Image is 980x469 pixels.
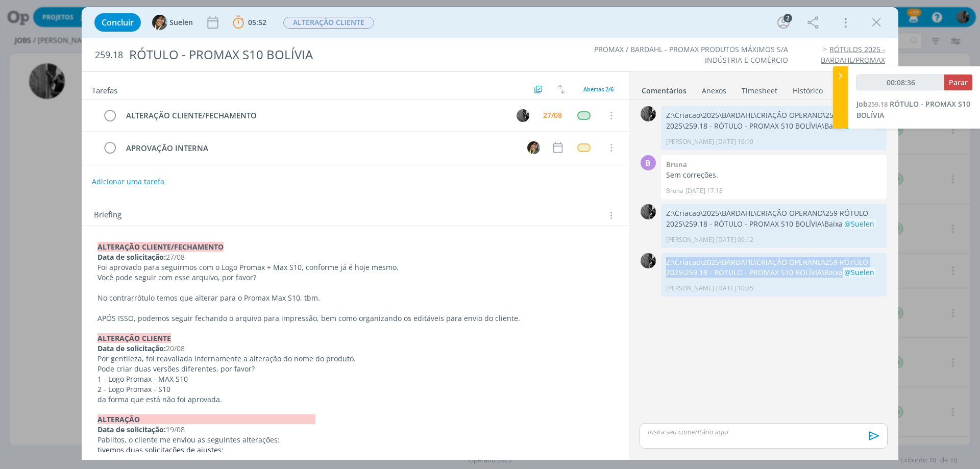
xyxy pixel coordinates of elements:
a: Comentários [641,81,687,96]
strong: Data de solicitação: [97,252,166,262]
button: Adicionar uma tarefa [91,172,165,191]
span: Tarefas [92,83,117,95]
a: PROMAX / BARDAHL - PROMAX PRODUTOS MÁXIMOS S/A INDÚSTRIA E COMÉRCIO [594,44,788,64]
p: 1 - Logo Promax - MAX S10 [97,374,613,384]
a: Timesheet [741,81,778,96]
button: S [526,140,541,155]
span: RÓTULO - PROMAX S10 BOLÍVIA [856,99,970,120]
span: ALTERAÇÃO CLIENTE [283,17,374,29]
span: [DATE] 16:19 [716,137,753,146]
img: P [641,204,656,219]
span: 27/08 [166,252,185,262]
span: Abertas 2/6 [583,85,614,93]
button: ALTERAÇÃO CLIENTE [283,16,375,29]
p: Z:\Criacao\2025\BARDAHL\CRIAÇÃO OPERAND\259 RÓTULO 2025\259.18 - RÓTULO - PROMAX S10 BOLÍVIA\Baixa [666,110,881,131]
span: Concluir [102,18,134,27]
button: 05:52 [230,14,269,31]
span: tivemos duas solicitações de ajustes: [97,445,224,455]
button: P [515,108,530,123]
img: P [641,106,656,121]
p: Bruna [666,186,683,195]
span: @Suelen [844,219,874,229]
span: 20/08 [166,343,185,353]
span: [DATE] 10:35 [716,284,753,293]
img: S [152,15,167,30]
span: 05:52 [248,17,266,27]
span: [DATE] 17:18 [685,186,723,195]
img: S [527,141,540,154]
a: Histórico [792,81,823,96]
a: Job259.18RÓTULO - PROMAX S10 BOLÍVIA [856,99,970,120]
div: B [641,155,656,170]
div: Anexos [702,86,726,96]
p: [PERSON_NAME] [666,284,714,293]
p: Z:\Criacao\2025\BARDAHL\CRIAÇÃO OPERAND\259 RÓTULO 2025\259.18 - RÓTULO - PROMAX S10 BOLÍVIA\Baixa [666,208,881,229]
strong: Data de solicitação: [97,425,166,434]
a: RÓTULOS 2025 - BARDAHL/PROMAX [821,44,885,64]
strong: Data de solicitação: [97,343,166,353]
div: RÓTULO - PROMAX S10 BOLÍVIA [125,42,552,67]
p: Você pode seguir com esse arquivo, por favor? [97,273,613,283]
p: da forma que está não foi aprovada. [97,394,613,405]
span: 19/08 [166,425,185,434]
div: dialog [82,7,898,460]
div: 2 [783,14,792,22]
span: @Suelen [844,121,874,131]
p: Pablitos, o cliente me enviou as seguintes alterações: [97,435,613,445]
strong: ALTERAÇÃO CLIENTE [97,333,171,343]
p: APÓS ISSO, podemos seguir fechando o arquivo para impressão, bem como organizando os editáveis pa... [97,313,613,324]
button: Concluir [94,13,141,32]
img: P [517,109,529,122]
img: P [641,253,656,268]
div: 27/08 [543,112,562,119]
div: APROVAÇÃO INTERNA [121,142,518,155]
button: SSuelen [152,15,193,30]
p: 2 - Logo Promax - S10 [97,384,613,394]
p: Pode criar duas versões diferentes, por favor? [97,364,613,374]
p: Foi aprovado para seguirmos com o Logo Promax + Max S10, conforme já é hoje mesmo. [97,262,613,273]
span: 259.18 [868,100,888,109]
span: Briefing [94,209,121,222]
p: Sem correções. [666,170,881,180]
button: Parar [944,75,972,90]
span: @Suelen [844,267,874,277]
div: ALTERAÇÃO CLIENTE/FECHAMENTO [121,109,507,122]
span: 259.18 [95,50,123,61]
span: Parar [949,78,968,87]
p: [PERSON_NAME] [666,235,714,244]
span: [DATE] 09:12 [716,235,753,244]
p: No contrarrótulo temos que alterar para o Promax Max S10, tbm. [97,293,613,303]
p: Z:\Criacao\2025\BARDAHL\CRIAÇÃO OPERAND\259 RÓTULO 2025\259.18 - RÓTULO - PROMAX S10 BOLÍVIA\Baixa [666,257,881,278]
button: 2 [775,14,792,31]
p: [PERSON_NAME] [666,137,714,146]
strong: ALTERAÇÃO [97,414,315,424]
img: arrow-down-up.svg [558,85,565,94]
b: Bruna [666,160,687,169]
strong: ALTERAÇÃO CLIENTE/FECHAMENTO [97,242,224,252]
p: Por gentileza, foi reavaliada internamente a alteração do nome do produto. [97,354,613,364]
span: Suelen [169,19,193,26]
